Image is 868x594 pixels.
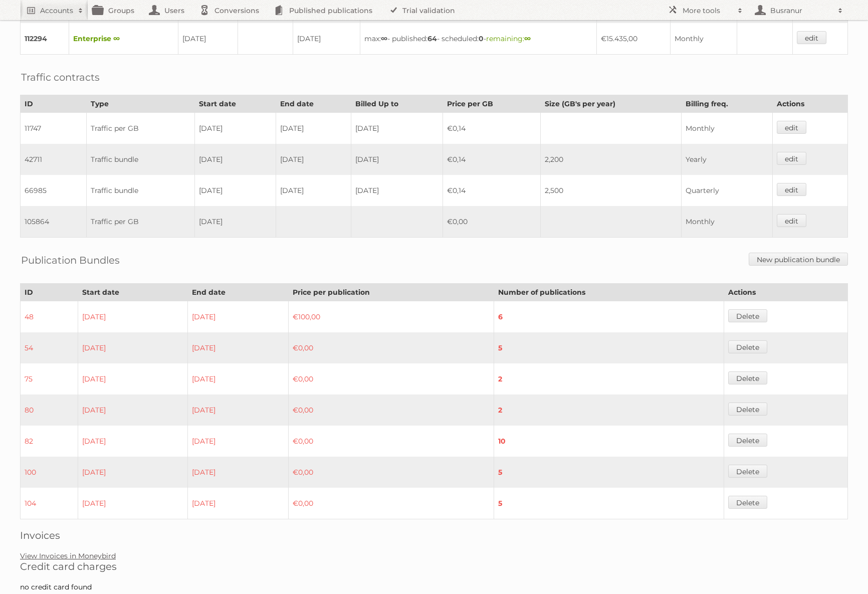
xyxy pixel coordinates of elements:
[194,113,276,144] td: [DATE]
[187,301,289,333] td: [DATE]
[86,144,194,175] td: Traffic bundle
[479,34,484,43] strong: 0
[498,468,502,477] strong: 5
[78,394,187,426] td: [DATE]
[86,175,194,206] td: Traffic bundle
[724,284,847,301] th: Actions
[728,403,767,416] a: Delete
[289,332,494,363] td: €0,00
[682,95,773,113] th: Billing freq.
[498,437,506,446] strong: 10
[21,175,87,206] td: 66985
[289,301,494,333] td: €100,00
[194,175,276,206] td: [DATE]
[187,426,289,457] td: [DATE]
[194,95,276,113] th: Start date
[293,23,360,55] td: [DATE]
[187,284,289,301] th: End date
[540,95,682,113] th: Size (GB's per year)
[21,488,78,519] td: 104
[777,214,806,227] a: edit
[276,113,351,144] td: [DATE]
[21,301,78,333] td: 48
[494,284,724,301] th: Number of publications
[777,121,806,134] a: edit
[797,31,826,44] a: edit
[728,496,767,509] a: Delete
[78,426,187,457] td: [DATE]
[21,363,78,394] td: 75
[21,253,120,268] h2: Publication Bundles
[540,144,682,175] td: 2,200
[178,23,238,55] td: [DATE]
[21,457,78,488] td: 100
[21,113,87,144] td: 11747
[682,144,773,175] td: Yearly
[597,23,670,55] td: €15.435,00
[276,95,351,113] th: End date
[69,23,178,55] td: Enterprise ∞
[540,175,682,206] td: 2,500
[351,144,443,175] td: [DATE]
[21,23,69,55] td: 112294
[78,332,187,363] td: [DATE]
[289,363,494,394] td: €0,00
[427,34,437,43] strong: 64
[21,70,100,85] h2: Traffic contracts
[670,23,737,55] td: Monthly
[276,144,351,175] td: [DATE]
[289,488,494,519] td: €0,00
[443,144,540,175] td: €0,14
[351,95,443,113] th: Billed Up to
[78,301,187,333] td: [DATE]
[777,183,806,196] a: edit
[351,175,443,206] td: [DATE]
[187,394,289,426] td: [DATE]
[86,95,194,113] th: Type
[20,560,848,572] h2: Credit card charges
[682,175,773,206] td: Quarterly
[498,312,503,321] strong: 6
[768,6,833,16] h2: Busranur
[21,284,78,301] th: ID
[78,488,187,519] td: [DATE]
[21,95,87,113] th: ID
[728,340,767,353] a: Delete
[289,426,494,457] td: €0,00
[187,332,289,363] td: [DATE]
[486,34,531,43] span: remaining:
[443,95,540,113] th: Price per GB
[187,457,289,488] td: [DATE]
[78,284,187,301] th: Start date
[777,152,806,165] a: edit
[21,394,78,426] td: 80
[773,95,848,113] th: Actions
[728,371,767,384] a: Delete
[498,499,502,508] strong: 5
[21,426,78,457] td: 82
[498,374,502,383] strong: 2
[187,363,289,394] td: [DATE]
[276,175,351,206] td: [DATE]
[682,206,773,238] td: Monthly
[86,206,194,238] td: Traffic per GB
[728,434,767,447] a: Delete
[682,113,773,144] td: Monthly
[498,343,502,352] strong: 5
[381,34,387,43] strong: ∞
[289,394,494,426] td: €0,00
[21,332,78,363] td: 54
[443,206,540,238] td: €0,00
[187,488,289,519] td: [DATE]
[21,144,87,175] td: 42711
[21,206,87,238] td: 105864
[86,113,194,144] td: Traffic per GB
[289,457,494,488] td: €0,00
[728,309,767,322] a: Delete
[443,113,540,144] td: €0,14
[289,284,494,301] th: Price per publication
[78,457,187,488] td: [DATE]
[683,6,733,16] h2: More tools
[498,406,502,415] strong: 2
[194,144,276,175] td: [DATE]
